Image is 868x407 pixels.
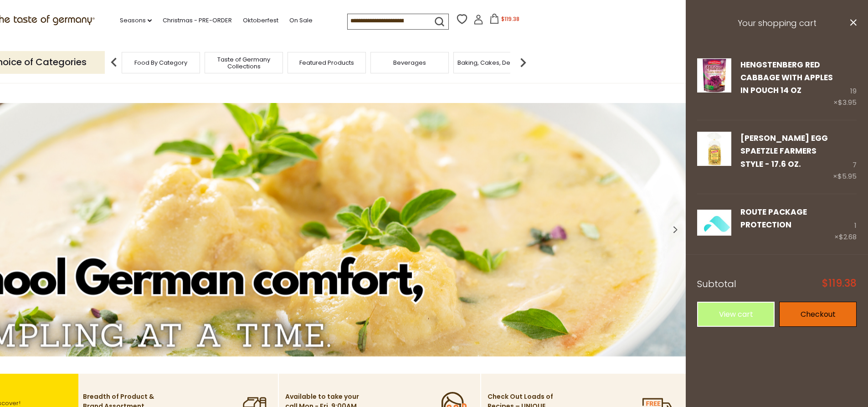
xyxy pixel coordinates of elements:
a: On Sale [289,15,313,26]
span: Subtotal [697,278,736,290]
div: 7 × [833,132,857,182]
a: Route Package Protection [740,206,807,230]
button: $119.38 [485,14,524,27]
span: $2.68 [839,232,857,242]
a: Seasons [120,15,152,26]
span: $3.95 [838,98,857,107]
a: Oktoberfest [243,15,278,26]
a: Food By Category [134,59,187,66]
img: next arrow [514,53,532,72]
img: Bechtle Egg Spaetzle Farmers Style - 17.6 oz. [697,132,731,166]
a: Hengstenberg Red Cabbage with Apples in Pouch 14 oz [740,59,833,96]
div: 19 × [833,58,857,109]
img: Green Package Protection [697,206,731,240]
span: $5.95 [837,171,857,181]
a: Featured Products [299,59,354,66]
a: Christmas - PRE-ORDER [163,15,232,26]
a: Hengstenberg Red Cabbage with Apples in Pouch 14 oz [697,58,731,109]
a: Bechtle Egg Spaetzle Farmers Style - 17.6 oz. [697,132,731,182]
a: View cart [697,302,775,327]
a: Baking, Cakes, Desserts [457,59,528,66]
a: Checkout [779,302,857,327]
img: Hengstenberg Red Cabbage with Apples in Pouch 14 oz [697,58,731,93]
span: $119.38 [501,15,519,23]
a: Beverages [393,59,426,66]
a: Taste of Germany Collections [207,56,280,70]
img: previous arrow [105,53,123,72]
a: Green Package Protection [697,206,731,243]
span: $119.38 [822,278,857,289]
div: 1 × [834,206,857,243]
a: [PERSON_NAME] Egg Spaetzle Farmers Style - 17.6 oz. [740,133,828,170]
